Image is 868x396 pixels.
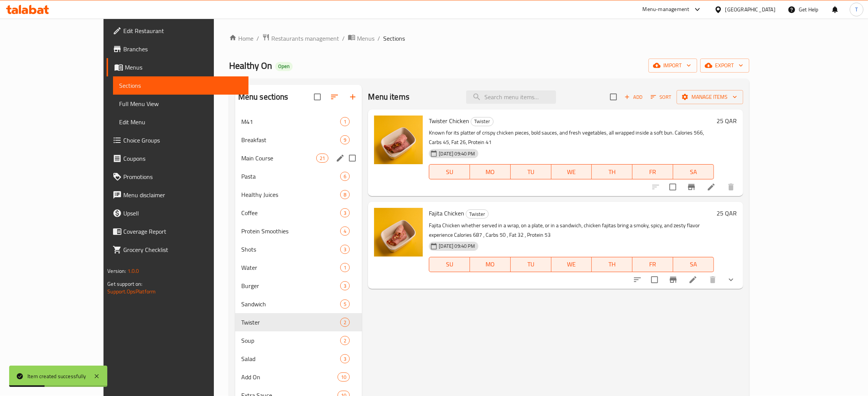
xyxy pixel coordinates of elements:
[374,208,423,257] img: Fajita Chicken
[235,368,362,386] div: Add On10
[340,336,350,345] div: items
[340,281,350,290] div: items
[341,191,349,198] span: 8
[341,355,349,363] span: 3
[107,58,248,76] a: Menus
[643,5,690,14] div: Menu-management
[235,112,362,131] div: M411
[235,277,362,295] div: Burger3
[432,259,467,270] span: SU
[470,164,511,179] button: MO
[340,227,350,236] div: items
[551,164,592,179] button: WE
[235,185,362,204] div: Healthy Juices8
[235,313,362,331] div: Twister2
[340,208,350,217] div: items
[621,91,646,103] button: Add
[341,319,349,326] span: 2
[235,240,362,258] div: Shots3
[316,154,328,163] div: items
[235,331,362,350] div: Soup2
[341,246,349,253] span: 3
[628,271,647,289] button: sort-choices
[235,350,362,368] div: Salad3
[383,34,405,43] span: Sections
[107,222,248,241] a: Coverage Report
[127,266,139,276] span: 1.0.0
[665,179,681,195] span: Select to update
[341,118,349,125] span: 1
[551,257,592,272] button: WE
[688,275,698,284] a: Edit menu item
[275,63,293,70] span: Open
[235,222,362,240] div: Protein Smoothies4
[511,257,551,272] button: TU
[309,89,325,105] span: Select all sections
[635,166,670,177] span: FR
[241,135,341,144] span: Breakfast
[722,271,740,289] button: show more
[241,299,341,309] div: Sandwich
[429,128,714,147] p: Known for its platter of crispy chicken pieces, bold sauces, and fresh vegetables, all wrapped in...
[632,257,673,272] button: FR
[107,131,248,149] a: Choice Groups
[235,149,362,167] div: Main Course21edit
[429,208,464,219] span: Fajita Chicken
[340,263,350,272] div: items
[341,136,349,144] span: 9
[325,88,344,106] span: Sort sections
[683,92,737,102] span: Manage items
[241,117,341,126] div: M41
[704,271,722,289] button: delete
[707,182,716,192] a: Edit menu item
[340,354,350,363] div: items
[726,275,736,284] svg: Show Choices
[317,155,328,162] span: 21
[605,89,621,105] span: Select section
[471,117,494,126] div: Twister
[107,40,248,58] a: Branches
[235,131,362,149] div: Breakfast9
[241,281,341,290] span: Burger
[855,5,858,14] span: T
[436,150,478,157] span: [DATE] 09:40 PM
[334,152,346,164] button: edit
[623,93,644,101] span: Add
[676,259,711,270] span: SA
[123,26,242,35] span: Edit Restaurant
[241,372,338,382] div: Add On
[123,44,242,54] span: Branches
[235,295,362,313] div: Sandwich5
[471,117,493,126] span: Twister
[348,33,374,43] a: Menus
[235,258,362,277] div: Water1
[241,208,341,217] span: Coffee
[340,318,350,327] div: items
[123,190,242,200] span: Menu disclaimer
[341,282,349,290] span: 3
[113,113,248,131] a: Edit Menu
[113,95,248,113] a: Full Menu View
[377,34,380,43] li: /
[341,228,349,235] span: 4
[340,172,350,181] div: items
[621,91,646,103] span: Add item
[125,63,242,72] span: Menus
[123,154,242,163] span: Coupons
[241,354,341,363] span: Salad
[123,227,242,236] span: Coverage Report
[271,34,339,43] span: Restaurants management
[429,115,469,127] span: Twister Chicken
[706,61,743,70] span: export
[107,204,248,222] a: Upsell
[595,259,629,270] span: TH
[554,259,589,270] span: WE
[341,173,349,180] span: 6
[676,166,711,177] span: SA
[473,166,508,177] span: MO
[344,88,362,106] button: Add section
[123,172,242,181] span: Promotions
